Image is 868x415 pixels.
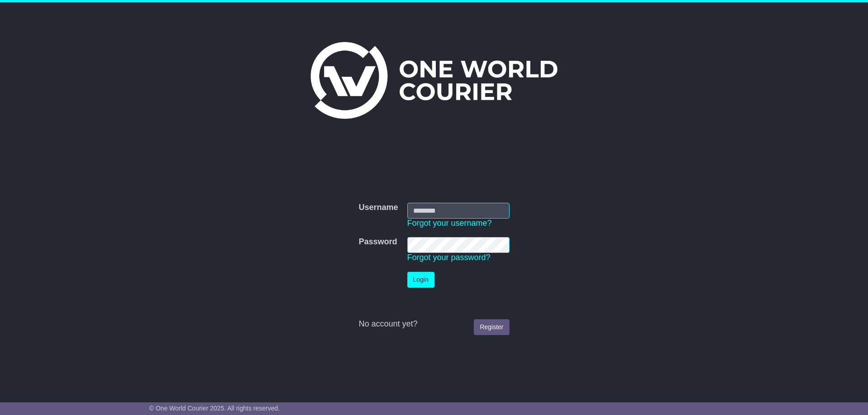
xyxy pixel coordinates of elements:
a: Forgot your username? [407,219,492,228]
a: Forgot your password? [407,253,491,262]
a: Register [474,319,509,335]
div: No account yet? [359,319,509,329]
img: One World [311,42,557,119]
button: Login [407,272,434,288]
label: Password [359,237,397,247]
span: © One World Courier 2025. All rights reserved. [149,405,280,412]
label: Username [359,203,398,213]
